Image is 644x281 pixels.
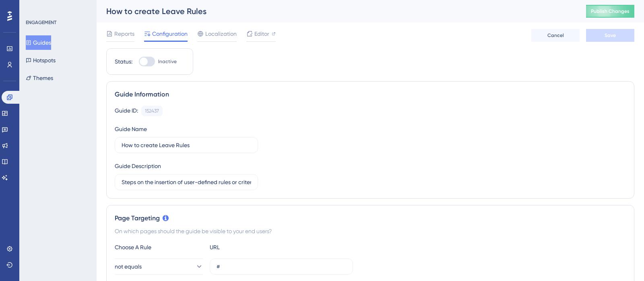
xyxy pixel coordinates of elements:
[586,29,634,42] button: Save
[115,57,132,66] div: Status:
[254,29,269,39] span: Editor
[26,19,56,26] div: ENGAGEMENT
[605,32,616,39] span: Save
[115,242,203,252] div: Choose A Rule
[114,29,134,39] span: Reports
[217,262,346,271] input: yourwebsite.com/path
[591,8,630,14] span: Publish Changes
[115,161,161,171] div: Guide Description
[115,124,147,134] div: Guide Name
[531,29,580,42] button: Cancel
[586,5,634,18] button: Publish Changes
[145,108,159,114] div: 152437
[115,106,138,116] div: Guide ID:
[210,242,298,252] div: URL
[547,32,564,39] span: Cancel
[158,58,177,65] span: Inactive
[26,35,51,50] button: Guides
[26,71,53,85] button: Themes
[152,29,188,39] span: Configuration
[115,226,626,236] div: On which pages should the guide be visible to your end users?
[122,141,251,150] input: Type your Guide’s Name here
[122,178,251,187] input: Type your Guide’s Description here
[106,6,566,17] div: How to create Leave Rules
[115,258,203,275] button: not equals
[26,53,56,68] button: Hotspots
[115,262,142,271] span: not equals
[205,29,237,39] span: Localization
[115,213,626,223] div: Page Targeting
[115,90,626,99] div: Guide Information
